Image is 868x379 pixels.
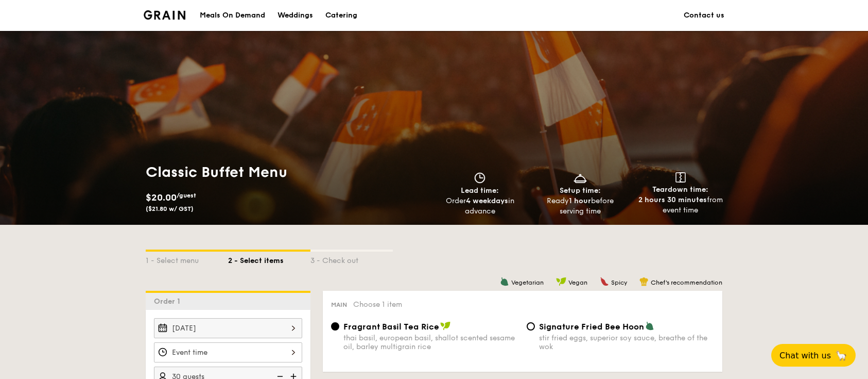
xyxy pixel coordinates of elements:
span: /guest [177,192,196,199]
img: icon-dish.430c3a2e.svg [572,172,588,184]
img: icon-spicy.37a8142b.svg [600,277,609,286]
span: Vegan [568,279,587,286]
span: Chat with us [779,351,831,360]
div: 1 - Select menu [146,252,228,266]
input: Signature Fried Bee Hoonstir fried eggs, superior soy sauce, breathe of the wok [527,322,535,331]
span: Spicy [611,279,627,286]
div: from event time [634,195,726,216]
div: stir fried eggs, superior soy sauce, breathe of the wok [539,334,714,351]
div: thai basil, european basil, shallot scented sesame oil, barley multigrain rice [343,334,518,351]
div: 3 - Check out [310,252,393,266]
span: 🦙 [835,350,847,361]
div: Ready before serving time [534,196,627,217]
img: icon-teardown.65201eee.svg [675,172,686,183]
a: Logotype [144,10,185,20]
img: icon-chef-hat.a58ddaea.svg [639,277,649,286]
img: icon-vegetarian.fe4039eb.svg [645,321,654,331]
span: Order 1 [154,297,184,306]
input: Event date [154,318,302,338]
span: Lead time: [461,186,499,195]
span: Vegetarian [511,279,544,286]
span: ($21.80 w/ GST) [146,205,194,212]
span: Teardown time: [652,185,708,194]
span: Signature Fried Bee Hoon [539,322,644,332]
span: Fragrant Basil Tea Rice [343,322,439,332]
strong: 4 weekdays [466,196,508,205]
span: $20.00 [146,192,177,203]
span: Chef's recommendation [651,279,722,286]
img: icon-vegan.f8ff3823.svg [440,321,450,331]
span: Main [331,301,347,308]
strong: 1 hour [569,196,591,205]
img: Grain [144,10,185,20]
div: 2 - Select items [228,252,310,266]
span: Choose 1 item [353,300,402,309]
strong: 2 hours 30 minutes [638,195,707,204]
img: icon-vegan.f8ff3823.svg [556,277,566,286]
img: icon-clock.2db775ea.svg [472,172,488,184]
img: icon-vegetarian.fe4039eb.svg [500,277,509,286]
input: Event time [154,342,302,362]
span: Setup time: [560,186,601,195]
h1: Classic Buffet Menu [146,163,430,182]
input: Fragrant Basil Tea Ricethai basil, european basil, shallot scented sesame oil, barley multigrain ... [331,322,339,331]
div: Order in advance [434,196,526,217]
button: Chat with us🦙 [771,344,856,367]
